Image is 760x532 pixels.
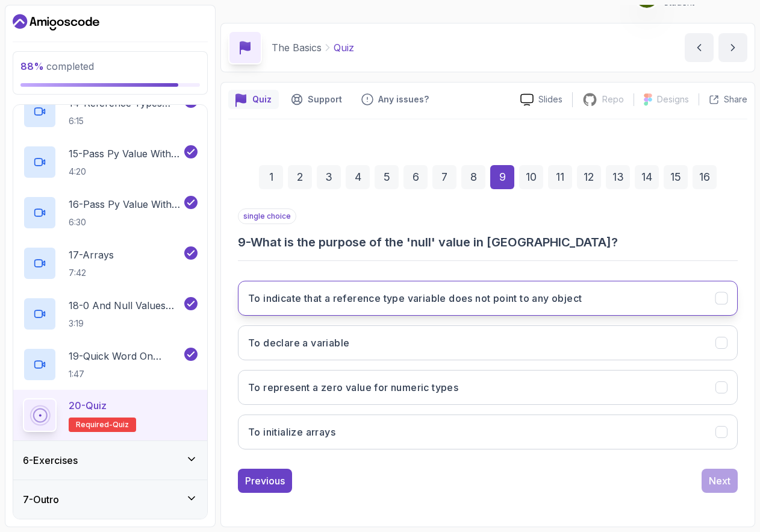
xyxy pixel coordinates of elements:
[23,453,78,468] h3: 6 - Exercises
[308,93,342,105] p: Support
[23,246,198,280] button: 17-Arrays7:42
[69,166,182,178] p: 4:20
[354,90,436,109] button: Feedback button
[238,325,738,360] button: To declare a variable
[238,469,292,493] button: Previous
[577,165,601,189] div: 12
[511,93,572,106] a: Slides
[252,93,272,105] p: Quiz
[238,415,738,449] button: To initialize arrays
[69,216,182,228] p: 6:30
[702,469,738,493] button: Next
[113,420,129,430] span: quiz
[432,165,456,189] div: 7
[538,93,562,105] p: Slides
[69,197,182,211] p: 16 - Pass Py Value With Reference Types
[334,40,354,55] p: Quiz
[548,165,572,189] div: 11
[272,40,322,55] p: The Basics
[238,281,738,316] button: To indicate that a reference type variable does not point to any object
[378,93,429,105] p: Any issues?
[238,234,738,251] h3: 9 - What is the purpose of the 'null' value in [GEOGRAPHIC_DATA]?
[23,492,59,507] h3: 7 - Outro
[20,60,44,72] span: 88 %
[13,13,99,32] a: Dashboard
[693,165,717,189] div: 16
[664,165,688,189] div: 15
[69,349,182,363] p: 19 - Quick Word On Arrays
[606,165,630,189] div: 13
[20,60,94,72] span: completed
[245,474,285,488] div: Previous
[699,93,747,105] button: Share
[23,145,198,179] button: 15-Pass Py Value With Primitives4:20
[238,208,296,224] p: single choice
[228,90,279,109] button: quiz button
[635,165,659,189] div: 14
[69,267,114,279] p: 7:42
[69,146,182,161] p: 15 - Pass Py Value With Primitives
[685,33,714,62] button: previous content
[718,33,747,62] button: next content
[23,348,198,381] button: 19-Quick Word On Arrays1:47
[23,398,198,432] button: 20-QuizRequired-quiz
[13,441,207,480] button: 6-Exercises
[23,95,198,128] button: 14-Reference Types And Objects Diferences6:15
[69,398,107,413] p: 20 - Quiz
[76,420,113,430] span: Required-
[248,336,349,350] h3: To declare a variable
[69,368,182,380] p: 1:47
[602,93,624,105] p: Repo
[23,196,198,230] button: 16-Pass Py Value With Reference Types6:30
[13,480,207,519] button: 7-Outro
[248,380,458,395] h3: To represent a zero value for numeric types
[69,248,114,262] p: 17 - Arrays
[724,93,747,105] p: Share
[69,318,182,330] p: 3:19
[259,165,283,189] div: 1
[69,115,182,127] p: 6:15
[248,425,335,439] h3: To initialize arrays
[69,298,182,313] p: 18 - 0 And Null Values For Arrays
[284,90,349,109] button: Support button
[403,165,428,189] div: 6
[519,165,543,189] div: 10
[709,474,730,488] div: Next
[288,165,312,189] div: 2
[461,165,485,189] div: 8
[490,165,514,189] div: 9
[657,93,689,105] p: Designs
[238,370,738,405] button: To represent a zero value for numeric types
[317,165,341,189] div: 3
[375,165,399,189] div: 5
[23,297,198,331] button: 18-0 And Null Values For Arrays3:19
[248,291,582,305] h3: To indicate that a reference type variable does not point to any object
[346,165,370,189] div: 4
